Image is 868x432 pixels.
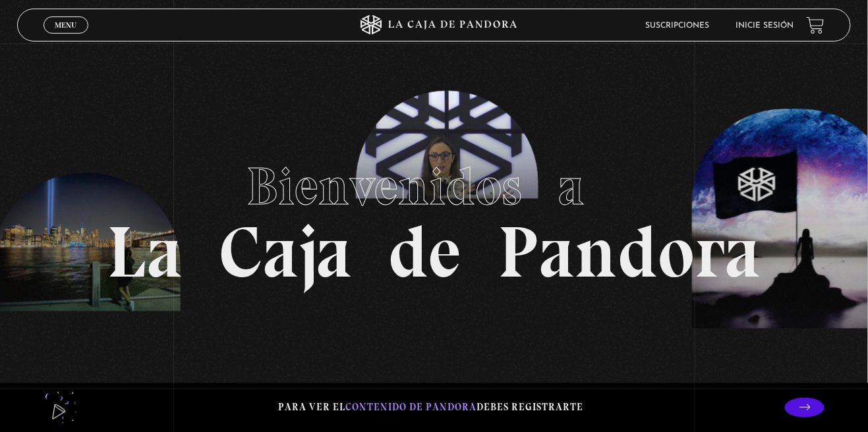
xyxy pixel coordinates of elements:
p: Para ver el debes registrarte [278,398,583,416]
a: Suscripciones [645,22,709,30]
span: contenido de Pandora [345,401,477,413]
span: Bienvenidos a [247,155,622,218]
a: View your shopping cart [807,16,825,34]
span: Cerrar [51,32,82,41]
a: Inicie sesión [736,22,794,30]
h1: La Caja de Pandora [107,144,761,288]
span: Menu [55,21,76,29]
